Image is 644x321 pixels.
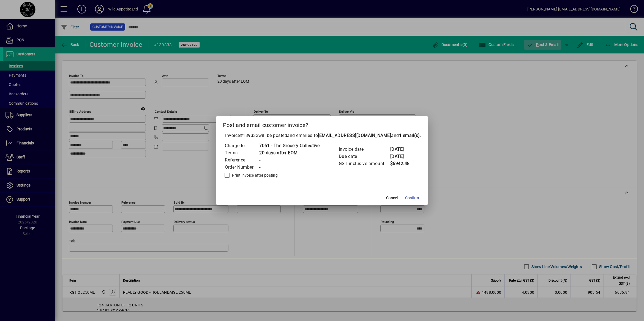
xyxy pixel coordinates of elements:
span: and emailed to [287,133,420,138]
td: Reference [225,157,259,164]
span: and [391,133,420,138]
td: Terms [225,149,259,157]
td: Charge to [225,142,259,149]
td: - [259,157,320,164]
td: 20 days after EOM [259,149,320,157]
td: GST inclusive amount [339,160,390,167]
b: [EMAIL_ADDRESS][DOMAIN_NAME] [318,133,391,138]
p: Invoice will be posted . [223,132,421,139]
button: Confirm [403,193,421,203]
h2: Post and email customer invoice? [216,116,428,132]
td: [DATE] [390,146,412,153]
span: Confirm [405,195,419,201]
label: Print invoice after posting [231,172,278,178]
td: Invoice date [339,146,390,153]
button: Cancel [383,193,401,203]
td: Due date [339,153,390,160]
td: Order Number [225,164,259,171]
td: 7051 - The Grocery Collective [259,142,320,149]
span: Cancel [386,195,398,201]
b: 1 email(s) [399,133,420,138]
td: [DATE] [390,153,412,160]
td: $6942.48 [390,160,412,167]
td: - [259,164,320,171]
span: #139333 [240,133,259,138]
